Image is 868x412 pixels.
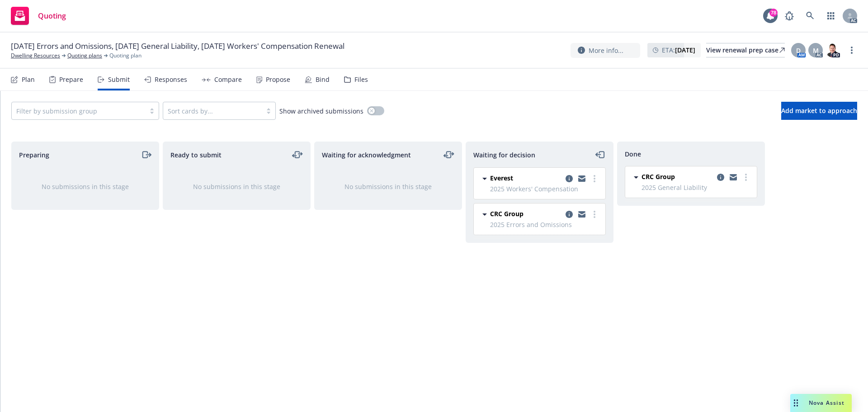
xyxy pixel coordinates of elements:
[266,76,290,83] div: Propose
[595,149,606,160] a: moveLeft
[589,173,600,184] a: more
[790,394,852,412] button: Nova Assist
[59,76,83,83] div: Prepare
[769,9,778,17] div: 78
[11,41,344,52] span: [DATE] Errors and Omissions, [DATE] General Liability, [DATE] Workers' Compensation Renewal
[214,76,242,83] div: Compare
[741,172,751,183] a: more
[781,102,857,120] button: Add market to approach
[155,76,187,83] div: Responses
[292,149,303,160] a: moveLeftRight
[589,209,600,220] a: more
[846,45,857,56] a: more
[675,46,695,54] strong: [DATE]
[715,172,726,183] a: copy logging email
[473,150,535,160] span: Waiting for decision
[141,149,151,160] a: moveRight
[7,3,70,28] a: Quoting
[625,149,641,159] span: Done
[781,106,857,115] span: Add market to approach
[490,173,513,183] span: Everest
[564,173,575,184] a: copy logging email
[26,182,144,191] div: No submissions in this stage
[19,150,49,160] span: Preparing
[11,52,60,60] a: Dwelling Resources
[490,184,600,194] span: 2025 Workers' Compensation
[490,209,524,218] span: CRC Group
[329,182,447,191] div: No submissions in this stage
[822,7,840,25] a: Switch app
[809,399,844,407] span: Nova Assist
[589,46,623,55] span: More info...
[642,183,751,192] span: 2025 General Liability
[564,209,575,220] a: copy logging email
[108,76,130,83] div: Submit
[443,149,454,160] a: moveLeftRight
[490,220,600,229] span: 2025 Errors and Omissions
[826,43,840,57] img: photo
[728,172,739,183] a: copy logging email
[178,182,296,191] div: No submissions in this stage
[22,76,35,83] div: Plan
[354,76,368,83] div: Files
[796,46,801,55] span: D
[170,150,222,160] span: Ready to submit
[67,52,102,60] a: Quoting plans
[706,43,785,57] div: View renewal prep case
[813,46,819,55] span: M
[571,43,640,58] button: More info...
[662,45,695,55] span: ETA :
[706,43,785,57] a: View renewal prep case
[780,7,798,25] a: Report a Bug
[109,52,142,60] span: Quoting plan
[642,172,675,181] span: CRC Group
[576,209,587,220] a: copy logging email
[790,394,802,412] div: Drag to move
[316,76,330,83] div: Bind
[801,7,819,25] a: Search
[279,106,363,116] span: Show archived submissions
[322,150,411,160] span: Waiting for acknowledgment
[576,173,587,184] a: copy logging email
[38,12,66,19] span: Quoting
